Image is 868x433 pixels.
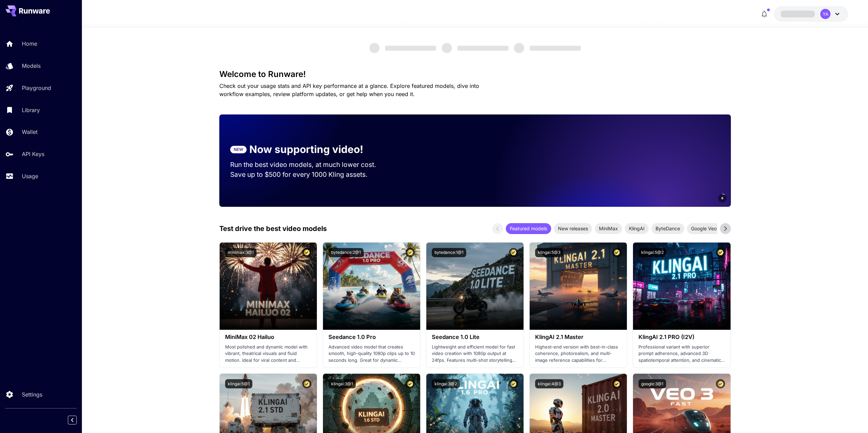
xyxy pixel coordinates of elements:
p: Library [22,106,40,114]
p: Professional variant with superior prompt adherence, advanced 3D spatiotemporal attention, and ci... [638,344,725,364]
button: google:3@1 [638,379,666,388]
span: KlingAI [625,225,649,232]
h3: MiniMax 02 Hailuo [225,334,311,340]
div: MiniMax [595,223,622,234]
p: Settings [22,390,42,399]
button: Certified Model – Vetted for best performance and includes a commercial license. [716,379,725,388]
p: Playground [22,84,51,92]
div: ByteDance [651,223,684,234]
button: Certified Model – Vetted for best performance and includes a commercial license. [302,248,311,257]
h3: KlingAI 2.1 PRO (I2V) [638,334,725,340]
button: klingai:5@3 [535,248,563,257]
span: Check out your usage stats and API key performance at a glance. Explore featured models, dive int... [219,82,479,97]
button: Certified Model – Vetted for best performance and includes a commercial license. [612,379,621,388]
button: Certified Model – Vetted for best performance and includes a commercial license. [509,248,518,257]
img: alt [530,243,627,330]
span: MiniMax [595,225,622,232]
p: Now supporting video! [249,142,363,157]
p: Wallet [22,128,38,136]
button: Certified Model – Vetted for best performance and includes a commercial license. [509,379,518,388]
p: Most polished and dynamic model with vibrant, theatrical visuals and fluid motion. Ideal for vira... [225,344,311,364]
button: bytedance:1@1 [432,248,466,257]
span: Featured models [506,225,551,232]
h3: Seedance 1.0 Lite [432,334,518,340]
div: New releases [554,223,592,234]
button: Certified Model – Vetted for best performance and includes a commercial license. [406,379,415,388]
p: Lightweight and efficient model for fast video creation with 1080p output at 24fps. Features mult... [432,344,518,364]
button: minimax:3@1 [225,248,256,257]
div: Collapse sidebar [73,414,82,426]
button: klingai:3@2 [432,379,460,388]
button: bytedance:2@1 [328,248,364,257]
img: alt [633,243,730,330]
button: Certified Model – Vetted for best performance and includes a commercial license. [302,379,311,388]
div: KlingAI [625,223,649,234]
button: klingai:5@1 [225,379,252,388]
h3: Seedance 1.0 Pro [328,334,415,340]
img: alt [426,243,524,330]
p: Save up to $500 for every 1000 Kling assets. [230,170,389,180]
span: 6 [721,196,723,201]
p: NEW [234,146,243,153]
h3: Welcome to Runware! [219,69,731,79]
p: Highest-end version with best-in-class coherence, photorealism, and multi-image reference capabil... [535,344,621,364]
span: ByteDance [651,225,684,232]
h3: KlingAI 2.1 Master [535,334,621,340]
p: Home [22,40,37,48]
p: Usage [22,172,38,180]
button: Certified Model – Vetted for best performance and includes a commercial license. [612,248,621,257]
button: Certified Model – Vetted for best performance and includes a commercial license. [406,248,415,257]
button: Certified Model – Vetted for best performance and includes a commercial license. [716,248,725,257]
span: Google Veo [687,225,721,232]
div: Google Veo [687,223,721,234]
div: Featured models [506,223,551,234]
p: Advanced video model that creates smooth, high-quality 1080p clips up to 10 seconds long. Great f... [328,344,415,364]
span: New releases [554,225,592,232]
img: alt [220,243,317,330]
p: Models [22,62,41,70]
p: Run the best video models, at much lower cost. [230,160,389,170]
img: alt [323,243,420,330]
button: YA [774,6,848,22]
button: klingai:3@1 [328,379,356,388]
button: klingai:4@3 [535,379,563,388]
button: klingai:5@2 [638,248,666,257]
div: YA [820,9,830,19]
p: API Keys [22,150,44,158]
p: Test drive the best video models [219,223,327,234]
button: Collapse sidebar [68,416,77,424]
